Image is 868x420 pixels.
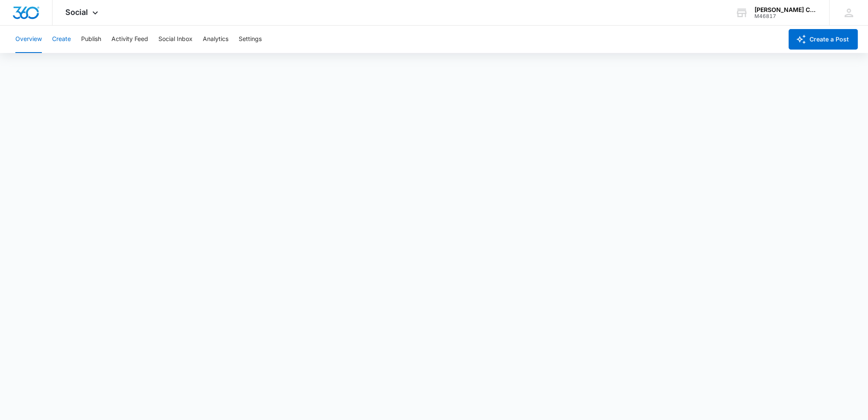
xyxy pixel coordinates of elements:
button: Create [52,26,71,53]
button: Settings [239,26,262,53]
div: account id [754,13,817,19]
span: Social [65,8,88,17]
button: Analytics [203,26,228,53]
button: Activity Feed [111,26,148,53]
button: Social Inbox [158,26,193,53]
button: Publish [81,26,101,53]
button: Overview [15,26,42,53]
button: Create a Post [789,29,858,50]
div: account name [754,6,817,13]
